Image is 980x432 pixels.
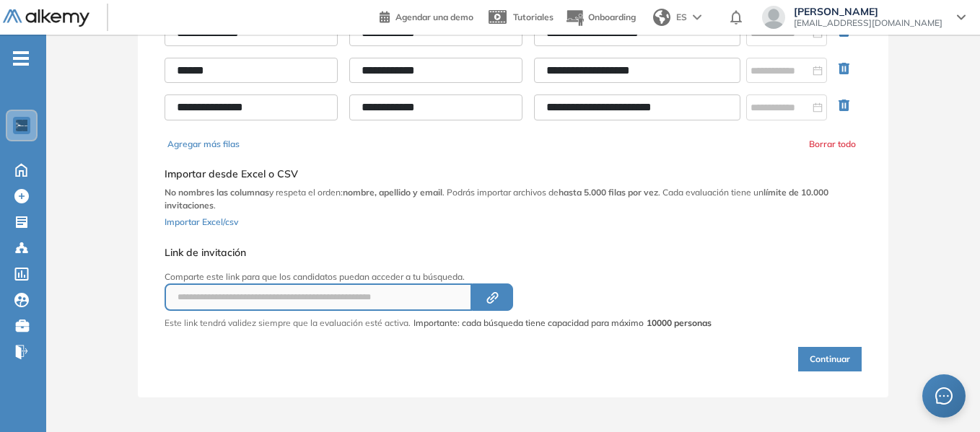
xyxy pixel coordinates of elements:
[588,12,636,22] span: Onboarding
[167,138,240,151] button: Agregar más filas
[653,9,670,26] img: world
[16,120,27,131] img: https://assets.alkemy.org/workspaces/1802/d452bae4-97f6-47ab-b3bf-1c40240bc960.jpg
[3,9,89,27] img: Logo
[559,187,658,198] b: hasta 5.000 filas por vez
[165,212,238,229] button: Importar Excel/csv
[165,317,411,330] p: Este link tendrá validez siempre que la evaluación esté activa.
[165,187,828,211] b: límite de 10.000 invitaciones
[165,270,712,283] p: Comparte este link para que los candidatos puedan acceder a tu búsqueda.
[414,317,712,330] span: Importante: cada búsqueda tiene capacidad para máximo
[13,57,29,60] i: -
[380,7,473,25] a: Agendar una demo
[165,247,712,259] h5: Link de invitación
[676,11,687,24] span: ES
[693,14,701,20] img: arrow
[794,17,942,29] span: [EMAIL_ADDRESS][DOMAIN_NAME]
[395,12,473,22] span: Agendar una demo
[798,347,862,371] button: Continuar
[165,186,862,212] p: y respeta el orden: . Podrás importar archivos de . Cada evaluación tiene un .
[647,317,712,328] strong: 10000 personas
[343,187,442,198] b: nombre, apellido y email
[513,12,554,22] span: Tutoriales
[809,138,856,151] button: Borrar todo
[565,2,636,33] button: Onboarding
[165,168,862,180] h5: Importar desde Excel o CSV
[165,216,238,227] span: Importar Excel/csv
[165,187,269,198] b: No nombres las columnas
[794,6,942,17] span: [PERSON_NAME]
[935,387,953,405] span: message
